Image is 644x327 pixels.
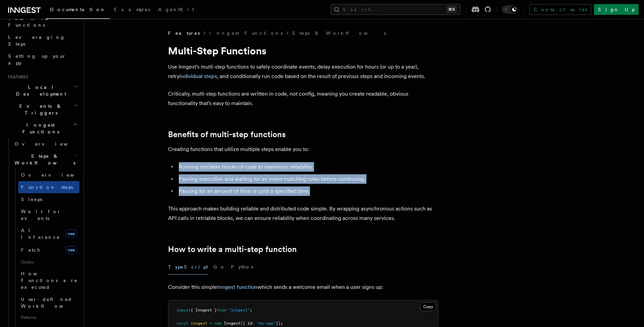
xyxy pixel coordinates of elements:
[5,100,79,119] button: Events & Triggers
[18,181,79,193] a: Function steps
[250,308,252,312] span: ;
[114,7,150,12] span: Examples
[276,321,283,326] span: });
[229,308,250,312] span: "inngest"
[168,130,286,139] a: Benefits of multi-step functions
[177,174,438,184] li: Pausing execution and waiting for an event matching rules before continuing.
[240,321,252,326] span: ({ id
[5,74,28,80] span: Features
[50,7,106,12] span: Documentation
[18,224,79,243] a: AI Inferencenew
[18,293,79,312] a: User-defined Workflows
[12,150,79,169] button: Steps & Workflows
[21,247,41,253] span: Fetch
[210,321,212,326] span: =
[168,245,297,254] a: How to write a multi-step function
[18,205,79,224] a: Wait for events
[209,30,283,36] a: Inngest Functions
[18,257,79,268] span: Guides
[21,197,42,202] span: Sleeps
[168,145,438,154] p: Creating functions that utilize multiple steps enable you to:
[529,4,591,15] a: Contact sales
[5,12,79,31] a: Your first Functions
[176,321,188,326] span: const
[15,141,84,147] span: Overview
[21,297,82,309] span: User-defined Workflows
[5,122,73,135] span: Inngest Functions
[21,228,60,240] span: AI Inference
[21,271,78,290] span: How Functions are executed
[18,268,79,293] a: How Functions are executed
[217,284,257,290] a: Inngest function
[231,259,256,275] button: Python
[5,31,79,50] a: Leveraging Steps
[46,2,110,19] a: Documentation
[66,230,77,238] span: new
[594,4,639,15] a: Sign Up
[168,62,438,81] p: Use Inngest's multi-step functions to safely coordinate events, delay execution for hours (or up ...
[292,30,386,36] a: Steps & Workflows
[18,169,79,181] a: Overview
[502,5,518,14] button: Toggle dark mode
[66,246,77,254] span: new
[110,2,154,18] a: Examples
[176,308,191,312] span: import
[217,308,226,312] span: from
[168,45,438,57] h1: Multi-Step Functions
[5,84,74,97] span: Local Development
[168,259,208,275] button: TypeScript
[331,4,460,15] button: Search...⌘K
[168,30,200,36] span: Features
[180,73,217,79] a: individual steps
[154,2,198,18] a: AgentKit
[21,172,91,178] span: Overview
[191,321,207,326] span: inngest
[5,119,79,138] button: Inngest Functions
[252,321,255,326] span: :
[213,259,225,275] button: Go
[5,50,79,69] a: Setting up your app
[8,34,65,47] span: Leveraging Steps
[18,312,79,323] span: Patterns
[18,243,79,257] a: Fetchnew
[257,321,276,326] span: "my-app"
[420,302,436,311] button: Copy
[168,204,438,223] p: This approach makes building reliable and distributed code simple. By wrapping asynchronous actio...
[18,193,79,205] a: Sleeps
[8,53,66,66] span: Setting up your app
[214,321,221,326] span: new
[168,282,438,292] p: Consider this simple which sends a welcome email when a user signs up:
[447,6,456,13] kbd: ⌘K
[158,7,194,12] span: AgentKit
[224,321,240,326] span: Inngest
[12,153,75,166] span: Steps & Workflows
[191,308,217,312] span: { Inngest }
[12,138,79,150] a: Overview
[177,162,438,172] li: Running retriable blocks of code to maximum reliability.
[5,103,74,116] span: Events & Triggers
[5,81,79,100] button: Local Development
[168,89,438,108] p: Critically, multi-step functions are written in code, not config, meaning you create readable, ob...
[21,184,73,190] span: Function steps
[21,209,61,221] span: Wait for events
[177,186,438,196] li: Pausing for an amount of time or until a specified time.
